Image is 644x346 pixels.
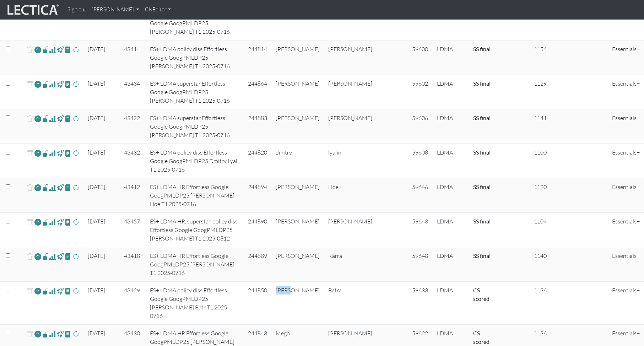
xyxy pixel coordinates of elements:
[433,144,469,178] td: LDMA
[49,149,56,157] span: Analyst score
[27,329,33,339] span: delete
[146,144,244,178] td: ES+ LDMA policy diss Effortless Google GoogPMLDP25 Dmitry Lyal T1 2025-0716
[534,252,547,259] span: 1140
[49,183,56,192] span: Analyst score
[146,75,244,109] td: ES+ LDMA superstar Effortless Google GoogPMLDP25 [PERSON_NAME] T1 2025-0716
[146,282,244,325] td: ES+ LDMA policy diss Effortless Google GoogPMLDP25 [PERSON_NAME] Batr T1 2025-0716
[146,247,244,282] td: ES+ LDMA HR Effortless Google GoogPMLDP25 [PERSON_NAME] T1 2025-0716
[142,3,174,17] a: CKEditor
[34,252,41,262] a: Reopen
[57,45,64,54] span: view
[42,218,49,226] span: view
[244,75,271,109] td: 244864
[244,178,271,213] td: 244894
[271,213,324,247] td: [PERSON_NAME]
[271,109,324,144] td: [PERSON_NAME]
[146,40,244,75] td: ES+ LDMA policy diss Effortless Google GoogPMLDP25 [PERSON_NAME] T1 2025-0716
[49,45,56,54] span: Analyst score
[34,45,41,55] a: Reopen
[473,252,491,259] a: Completed = assessment has been completed; CS scored = assessment has been CLAS scored; LS scored...
[271,144,324,178] td: dmitry
[146,213,244,247] td: ES+ LDMA HR, superstar, policy diss Effortless Google GoogPMLDP25 [PERSON_NAME] T1 2025-0812
[473,80,491,87] a: Completed = assessment has been completed; CS scored = assessment has been CLAS scored; LS scored...
[408,282,433,325] td: 59633
[72,80,79,88] span: rescore
[271,40,324,75] td: [PERSON_NAME]
[608,213,644,247] td: Essentials+
[72,218,79,226] span: rescore
[433,247,469,282] td: LDMA
[65,218,71,226] span: view
[65,45,71,54] span: view
[83,178,120,213] td: [DATE]
[57,149,64,157] span: view
[324,144,377,178] td: lyalin
[65,149,71,157] span: view
[57,218,64,226] span: view
[608,144,644,178] td: Essentials+
[65,3,89,17] a: Sign out
[608,282,644,325] td: Essentials+
[473,114,491,121] a: Completed = assessment has been completed; CS scored = assessment has been CLAS scored; LS scored...
[433,109,469,144] td: LDMA
[433,213,469,247] td: LDMA
[120,75,146,109] td: 43434
[49,330,56,338] span: Analyst score
[244,247,271,282] td: 244889
[433,40,469,75] td: LDMA
[72,252,79,261] span: rescore
[49,252,56,261] span: Analyst score
[27,79,33,90] span: delete
[83,75,120,109] td: [DATE]
[42,114,49,123] span: view
[244,6,271,40] td: 244881
[34,114,41,124] a: Reopen
[433,178,469,213] td: LDMA
[146,6,244,40] td: ES+ LDMA superstar, HR Effortless Google GoogPMLDP25 [PERSON_NAME] T1 2025-0716
[57,287,64,295] span: view
[244,144,271,178] td: 244820
[65,287,71,295] span: view
[408,178,433,213] td: 59646
[72,45,79,54] span: rescore
[49,114,56,123] span: Analyst score
[57,183,64,191] span: view
[408,213,433,247] td: 59643
[120,282,146,325] td: 43429
[120,178,146,213] td: 43412
[271,282,324,325] td: [PERSON_NAME]
[534,149,547,156] span: 1100
[42,287,49,295] span: view
[49,287,56,295] span: Analyst score
[271,178,324,213] td: [PERSON_NAME]
[244,282,271,325] td: 244850
[534,287,547,294] span: 1136
[608,40,644,75] td: Essentials+
[42,45,49,54] span: view
[534,183,547,190] span: 1120
[72,114,79,123] span: rescore
[120,247,146,282] td: 43418
[72,183,79,192] span: rescore
[83,6,120,40] td: [DATE]
[83,247,120,282] td: [DATE]
[534,218,547,225] span: 1104
[408,144,433,178] td: 59608
[89,3,142,17] a: [PERSON_NAME]
[271,75,324,109] td: [PERSON_NAME]
[120,109,146,144] td: 43422
[408,109,433,144] td: 59606
[146,109,244,144] td: ES+ LDMA superstar Effortless Google GoogPMLDP25 [PERSON_NAME] T1 2025-0716
[244,109,271,144] td: 244883
[608,75,644,109] td: Essentials+
[65,114,71,123] span: view
[65,330,71,338] span: view
[534,114,547,121] span: 1141
[27,217,33,227] span: delete
[72,149,79,157] span: rescore
[608,6,644,40] td: Essentials+
[49,80,56,88] span: Analyst score
[473,330,489,345] a: Completed = assessment has been completed; CS scored = assessment has been CLAS scored; LS scored...
[34,183,41,193] a: Reopen
[65,80,71,88] span: view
